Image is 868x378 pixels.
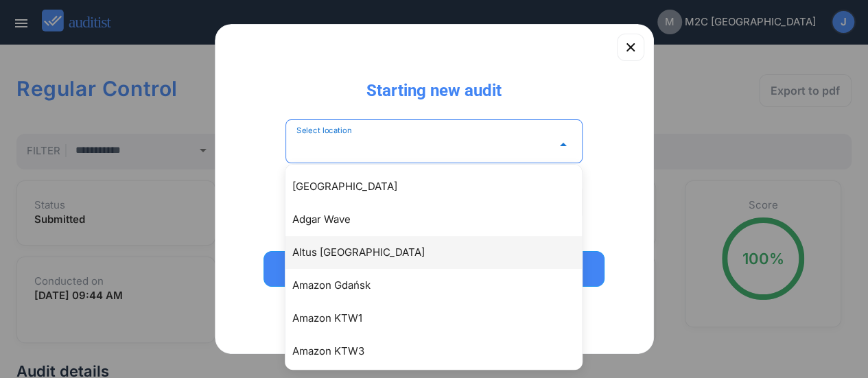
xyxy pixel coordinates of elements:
div: Starting new audit [355,69,513,102]
input: Select location [296,134,553,156]
div: Amazon Gdańsk [292,277,589,294]
div: Start Audit [281,261,587,277]
button: Start Audit [263,251,605,287]
div: Altus [GEOGRAPHIC_DATA] [292,244,589,261]
div: Adgar Wave [292,211,589,228]
div: Amazon KTW1 [292,310,589,327]
div: Amazon KTW3 [292,343,589,359]
div: [GEOGRAPHIC_DATA] [292,178,589,195]
i: arrow_drop_down [555,137,572,153]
